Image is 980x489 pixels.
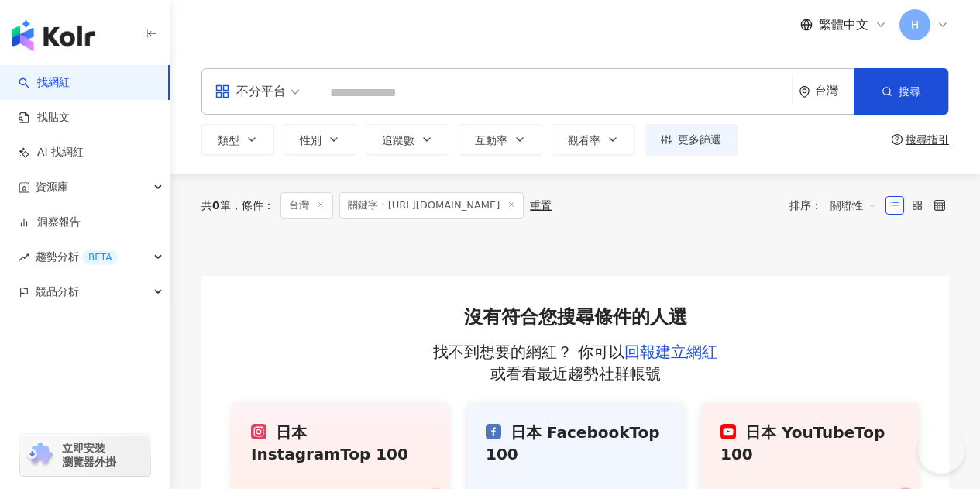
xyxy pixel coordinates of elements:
span: 搜尋 [899,85,920,98]
div: 台灣 [815,84,854,98]
a: 洞察報告 [19,215,81,230]
span: 台灣 [280,192,333,219]
span: environment [799,86,810,98]
span: 繁體中文 [819,16,868,33]
div: 日本 YouTube Top 100 [720,422,899,465]
span: 條件 ： [231,199,274,212]
button: 觀看率 [552,124,635,155]
div: 日本 Facebook Top 100 [486,422,665,465]
div: 重置 [530,199,552,212]
span: 追蹤數 [382,134,414,146]
button: 類型 [201,124,274,155]
span: 趨勢分析 [36,239,118,274]
span: 更多篩選 [678,133,721,146]
div: 共 筆 [201,199,231,212]
h2: 沒有符合您搜尋條件的人選 [430,307,720,329]
div: 排序： [789,193,885,218]
span: appstore [215,84,230,99]
button: 更多篩選 [645,124,738,155]
span: 互動率 [475,134,507,146]
a: 找貼文 [19,110,70,126]
div: BETA [82,250,118,265]
img: logo [12,20,95,51]
div: 日本 Instagram Top 100 [251,422,430,465]
span: 0 [212,199,220,212]
span: question-circle [892,134,903,145]
a: 回報建立網紅 [624,343,717,361]
p: 找不到想要的網紅？ 你可以 或看看最近趨勢社群帳號 [430,341,720,384]
button: 互動率 [459,124,542,155]
span: 性別 [300,134,322,146]
span: 觀看率 [568,134,600,146]
span: rise [19,252,29,263]
a: chrome extension立即安裝 瀏覽器外掛 [20,434,150,476]
span: 立即安裝 瀏覽器外掛 [62,441,116,469]
button: 性別 [284,124,356,155]
a: search找網紅 [19,75,70,91]
span: 資源庫 [36,170,68,205]
div: 不分平台 [215,79,286,104]
div: 搜尋指引 [906,133,949,146]
span: 類型 [218,134,239,146]
span: H [911,16,920,33]
span: 關聯性 [830,193,877,218]
iframe: Help Scout Beacon - Open [918,427,965,474]
a: AI 找網紅 [19,145,84,160]
button: 搜尋 [854,68,948,115]
span: 競品分析 [36,274,79,309]
span: 關鍵字：[URL][DOMAIN_NAME] [339,192,524,219]
img: chrome extension [25,443,55,467]
button: 追蹤數 [366,124,449,155]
